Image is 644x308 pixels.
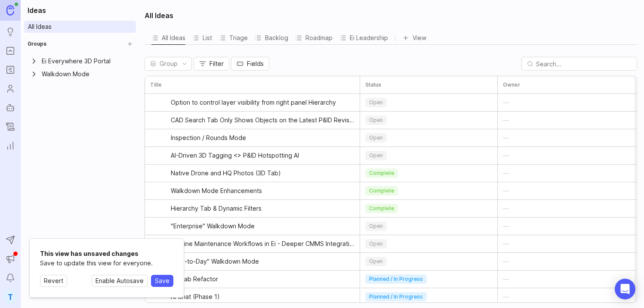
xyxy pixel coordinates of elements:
[145,10,173,21] h2: All Ideas
[3,62,18,78] a: Roadmaps
[503,221,509,231] span: —
[171,200,354,217] a: Hierarchy Tab & Dynamic Filters
[40,258,173,268] p: Save to update this view for everyone.
[503,168,509,178] span: —
[171,222,255,230] span: "Enterprise" Walkdown Mode
[503,94,630,111] button: —
[369,170,394,177] span: complete
[171,240,354,248] span: Routine Maintenance Workflows in Ei - Deeper CMMS Integrations (Planning & Scheduling)
[6,5,14,15] img: Canny Home
[369,293,423,300] span: planned / in progress
[42,69,123,79] div: Walkdown Mode
[171,204,262,213] span: Hierarchy Tab & Dynamic Filters
[24,21,136,33] a: All Ideas
[503,112,630,129] button: —
[503,253,630,270] button: —
[3,138,18,153] a: Reporting
[503,81,520,89] h3: Owner
[30,57,38,65] button: Expand Ei Everywhere 3D Portal
[295,31,333,44] button: Roadmap
[3,251,18,267] button: Announcements
[171,134,246,142] span: Inspection / Rounds Mode
[26,68,134,80] a: Expand Walkdown ModeWalkdown ModeGroup settings
[3,81,18,96] a: Users
[503,288,630,305] button: —
[365,81,381,89] h3: Status
[3,100,18,115] a: Autopilot
[24,5,136,16] h1: Ideas
[503,151,509,160] span: —
[369,99,383,106] span: open
[171,98,336,107] span: Option to control layer visibility from right panel Hierarchy
[369,258,383,265] span: open
[171,218,354,235] a: "Enterprise" Walkdown Mode
[255,31,288,44] button: Backlog
[3,24,18,40] a: Ideas
[171,257,259,266] span: "Day-to-Day" Walkdown Mode
[92,275,148,287] button: Enable Autosave for view
[503,165,630,182] button: —
[503,271,630,288] button: —
[339,31,388,44] div: Ei Leadership
[171,165,354,182] a: Native Drone and HQ Photos (3D Tab)
[369,152,383,159] span: open
[124,38,136,50] button: Create Group
[40,275,67,287] button: Revert view changes
[369,240,383,247] span: open
[171,94,354,111] a: Option to control layer visibility from right panel Hierarchy
[171,169,281,177] span: Native Drone and HQ Photos (3D Tab)
[369,223,383,230] span: open
[151,31,185,44] button: All Ideas
[503,133,509,143] span: —
[28,40,46,48] h2: Groups
[219,31,248,44] button: Triage
[171,187,262,195] span: Walkdown Mode Enhancements
[42,56,123,66] div: Ei Everywhere 3D Portal
[503,218,630,235] button: —
[503,200,630,217] button: —
[503,235,630,252] button: —
[171,112,354,129] a: CAD Search Tab Only Shows Objects on the Latest P&ID Revisions
[369,205,394,212] span: complete
[40,249,173,258] h3: This view has unsaved changes
[503,147,630,164] button: —
[171,116,354,124] span: CAD Search Tab Only Shows Objects on the Latest P&ID Revisions
[503,204,509,213] span: —
[171,292,220,301] span: AI Chat (Phase 1)
[30,70,38,78] button: Expand Walkdown Mode
[192,31,212,44] button: List
[503,292,509,302] span: —
[171,182,354,199] a: Walkdown Mode Enhancements
[150,81,162,89] h3: Title
[503,186,509,196] span: —
[171,151,299,160] span: AI-Driven 3D Tagging <> P&ID Hotspotting AI
[3,289,18,305] button: t
[503,274,509,284] span: —
[231,57,269,71] button: Fields
[503,115,509,125] span: —
[503,182,630,199] button: —
[150,59,178,68] div: Group
[26,55,134,67] a: Expand Ei Everywhere 3D PortalEi Everywhere 3D PortalGroup settings
[503,257,509,266] span: —
[171,235,354,252] a: Routine Maintenance Workflows in Ei - Deeper CMMS Integrations (Planning & Scheduling)
[171,253,354,270] a: "Day-to-Day" Walkdown Mode
[171,271,354,288] a: 3D Tab Refactor
[615,279,635,299] div: Open Intercom Messenger
[171,147,354,164] a: AI-Driven 3D Tagging <> P&ID Hotspotting AI
[369,117,383,124] span: open
[369,187,394,194] span: complete
[402,31,426,44] button: View
[3,270,18,286] button: Notifications
[171,275,218,283] span: 3D Tab Refactor
[503,239,509,249] span: —
[369,276,423,283] span: planned / in progress
[536,57,632,70] input: Search...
